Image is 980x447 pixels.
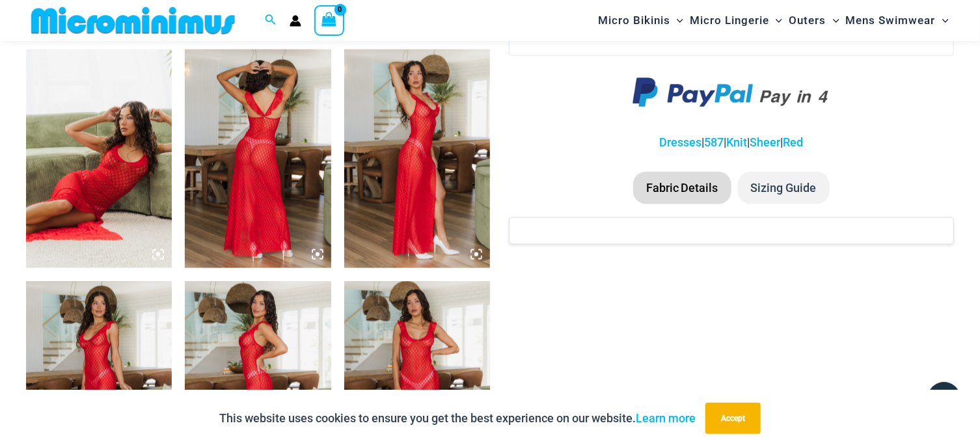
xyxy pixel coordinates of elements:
span: Mens Swimwear [846,4,936,37]
a: OutersMenu ToggleMenu Toggle [786,4,843,37]
img: MM SHOP LOGO FLAT [26,6,240,35]
li: Sizing Guide [738,172,830,204]
nav: Site Navigation [593,2,954,39]
a: 587 [704,135,724,149]
a: Micro BikinisMenu ToggleMenu Toggle [595,4,687,37]
a: Micro LingerieMenu ToggleMenu Toggle [687,4,785,37]
a: Account icon link [290,15,301,27]
span: Menu Toggle [769,4,782,37]
span: Menu Toggle [826,4,839,37]
a: Red [783,135,803,149]
p: | | | | [509,133,954,152]
a: Mens SwimwearMenu ToggleMenu Toggle [843,4,952,37]
a: Knit [726,135,747,149]
a: Dresses [659,135,701,149]
span: Micro Bikinis [598,4,670,37]
button: Accept [705,403,761,434]
li: Fabric Details [633,172,731,204]
span: Menu Toggle [670,4,683,37]
span: Outers [789,4,826,37]
a: Sheer [750,135,780,149]
img: Sometimes Red 587 Dress [185,49,331,268]
span: Menu Toggle [936,4,949,37]
p: This website uses cookies to ensure you get the best experience on our website. [219,409,696,428]
a: Learn more [636,411,696,425]
span: Micro Lingerie [690,4,769,37]
a: View Shopping Cart, empty [314,5,344,35]
img: Sometimes Red 587 Dress [26,49,172,268]
img: Sometimes Red 587 Dress [344,49,490,268]
a: Search icon link [265,12,277,29]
